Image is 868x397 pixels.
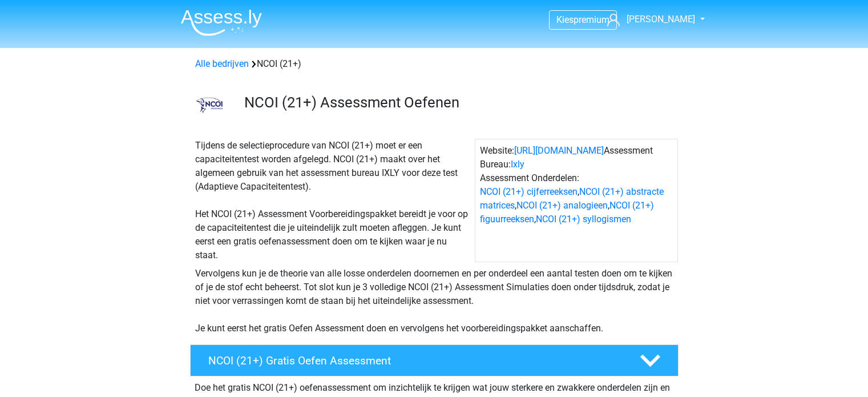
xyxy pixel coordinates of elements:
[480,186,578,197] a: NCOI (21+) cijferreeksen
[208,354,621,367] h4: NCOI (21+) Gratis Oefen Assessment
[603,13,696,26] a: [PERSON_NAME]
[514,145,604,156] a: [URL][DOMAIN_NAME]
[627,14,695,25] span: [PERSON_NAME]
[191,139,475,262] div: Tijdens de selectieprocedure van NCOI (21+) moet er een capaciteitentest worden afgelegd. NCOI (2...
[516,200,608,211] a: NCOI (21+) analogieen
[536,214,631,224] a: NCOI (21+) syllogismen
[475,139,678,262] div: Website: Assessment Bureau: Assessment Onderdelen: , , , ,
[181,9,262,36] img: Assessly
[550,12,616,27] a: Kiespremium
[574,14,609,25] span: premium
[195,58,249,69] a: Alle bedrijven
[511,159,524,170] a: Ixly
[556,14,574,25] span: Kies
[185,344,683,376] a: NCOI (21+) Gratis Oefen Assessment
[244,94,669,111] h3: NCOI (21+) Assessment Oefenen
[191,267,678,335] div: Vervolgens kun je de theorie van alle losse onderdelen doornemen en per onderdeel een aantal test...
[191,57,678,71] div: NCOI (21+)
